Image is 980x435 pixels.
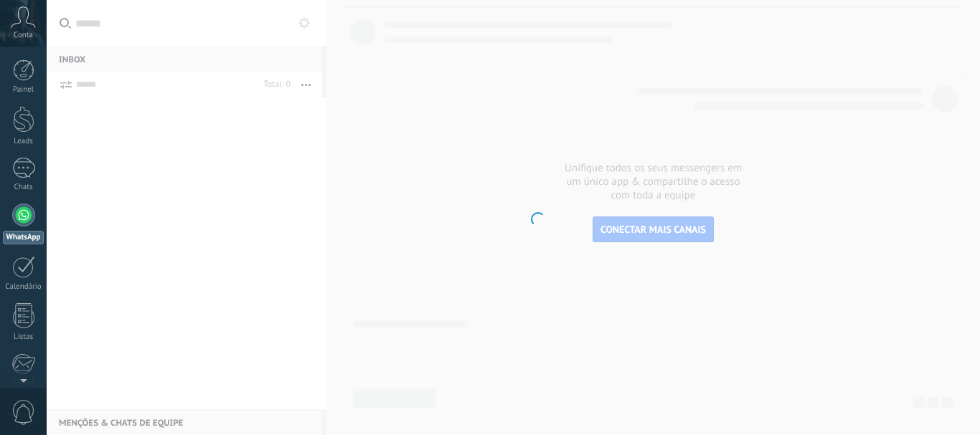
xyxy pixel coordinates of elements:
[3,231,44,244] div: WhatsApp
[3,183,44,192] div: Chats
[3,85,44,95] div: Painel
[14,31,33,40] span: Conta
[3,137,44,146] div: Leads
[3,282,44,292] div: Calendário
[3,333,44,342] div: Listas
